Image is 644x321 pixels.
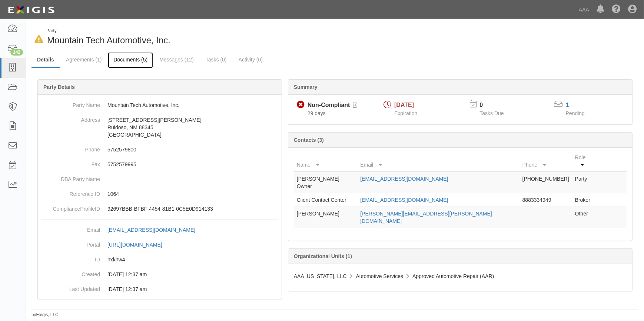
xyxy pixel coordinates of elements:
[566,110,585,116] span: Pending
[31,28,329,47] div: Mountain Tech Automotive, Inc.
[412,273,494,279] span: Approved Automotive Repair (AAR)
[41,113,279,142] dd: [STREET_ADDRESS][PERSON_NAME] Ruidoso, NM 88345 [GEOGRAPHIC_DATA]
[41,98,100,109] dt: Party Name
[60,52,107,67] a: Agreements (1)
[107,205,279,213] p: 92697BBB-BFBF-4454-81B1-0C5E0D914133
[572,207,597,228] td: Other
[41,98,279,113] dd: Mountain Tech Automotive, Inc.
[308,110,326,116] span: Since 08/10/2025
[519,172,572,193] td: [PHONE_NUMBER]
[47,35,170,45] span: Mountain Tech Automotive, Inc.
[566,102,569,108] a: 1
[31,312,59,318] small: by
[107,227,203,233] a: [EMAIL_ADDRESS][DOMAIN_NAME]
[294,137,324,143] b: Contacts (3)
[41,142,100,153] dt: Phone
[41,201,100,213] dt: ComplianceProfileID
[46,28,170,34] div: Party
[41,172,100,183] dt: DBA Party Name
[34,36,43,43] i: In Default since 08/24/2025
[41,267,279,282] dd: 03/10/2023 12:37 am
[394,102,414,108] span: [DATE]
[294,193,357,207] td: Client Contact Center
[308,101,350,110] div: Non-Compliant
[108,52,153,68] a: Documents (5)
[233,52,268,67] a: Activity (0)
[519,193,572,207] td: 8883334949
[294,273,347,279] span: AAA [US_STATE], LLC
[107,226,195,234] div: [EMAIL_ADDRESS][DOMAIN_NAME]
[360,176,448,182] a: [EMAIL_ADDRESS][DOMAIN_NAME]
[41,157,100,168] dt: Fax
[41,113,100,124] dt: Address
[294,151,357,172] th: Name
[572,151,597,172] th: Role
[41,187,100,198] dt: Reference ID
[394,110,417,116] span: Expiration
[294,172,357,193] td: [PERSON_NAME]-Owner
[41,282,279,297] dd: 03/10/2023 12:37 am
[297,101,305,109] i: Non-Compliant
[41,237,100,248] dt: Portal
[575,2,593,17] a: AAA
[572,172,597,193] td: Party
[294,84,318,90] b: Summary
[154,52,199,67] a: Messages (12)
[41,267,100,278] dt: Created
[479,110,504,116] span: Tasks Due
[572,193,597,207] td: Broker
[519,151,572,172] th: Phone
[41,142,279,157] dd: 5752579800
[612,5,621,14] i: Help Center - Complianz
[31,52,60,68] a: Details
[41,252,279,267] dd: hxknw4
[356,273,404,279] span: Automotive Services
[353,103,357,108] i: Pending Review
[10,49,23,56] div: 142
[360,211,492,224] a: [PERSON_NAME][EMAIL_ADDRESS][PERSON_NAME][DOMAIN_NAME]
[41,282,100,293] dt: Last Updated
[41,223,100,234] dt: Email
[43,84,75,90] b: Party Details
[107,242,170,248] a: [URL][DOMAIN_NAME]
[294,207,357,228] td: [PERSON_NAME]
[36,312,59,317] a: Exigis, LLC
[41,157,279,172] dd: 5752579995
[360,197,448,203] a: [EMAIL_ADDRESS][DOMAIN_NAME]
[479,101,513,110] p: 0
[41,252,100,263] dt: ID
[357,151,519,172] th: Email
[294,253,352,259] b: Organizational Units (1)
[107,190,279,198] p: 1064
[6,3,57,17] img: logo-5460c22ac91f19d4615b14bd174203de0afe785f0fc80cf4dbbc73dc1793850b.png
[200,52,232,67] a: Tasks (0)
